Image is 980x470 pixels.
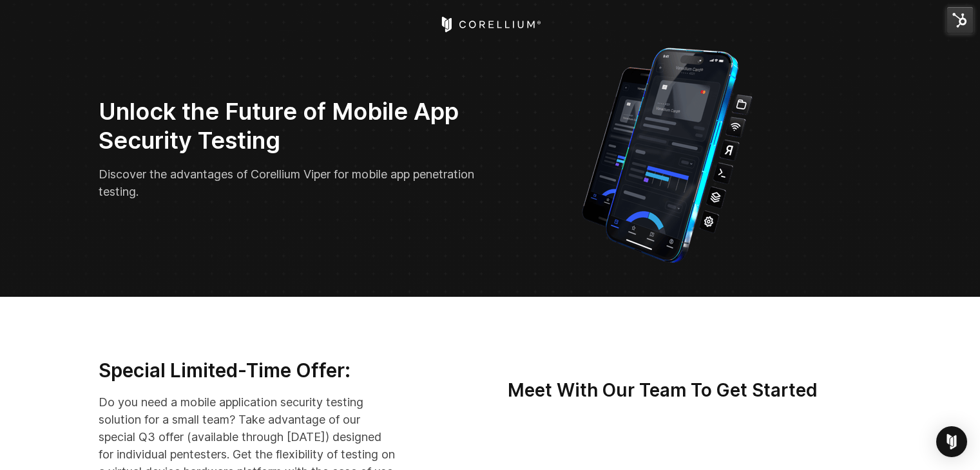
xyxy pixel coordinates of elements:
[99,97,481,155] h2: Unlock the Future of Mobile App Security Testing
[570,41,764,266] img: Corellium_VIPER_Hero_1_1x
[936,426,967,457] div: Open Intercom Messenger
[99,167,474,198] span: Discover the advantages of Corellium Viper for mobile app penetration testing.
[946,6,974,33] img: HubSpot Tools Menu Toggle
[439,17,541,32] a: Corellium Home
[508,379,818,401] strong: Meet With Our Team To Get Started
[99,359,398,383] h3: Special Limited-Time Offer:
